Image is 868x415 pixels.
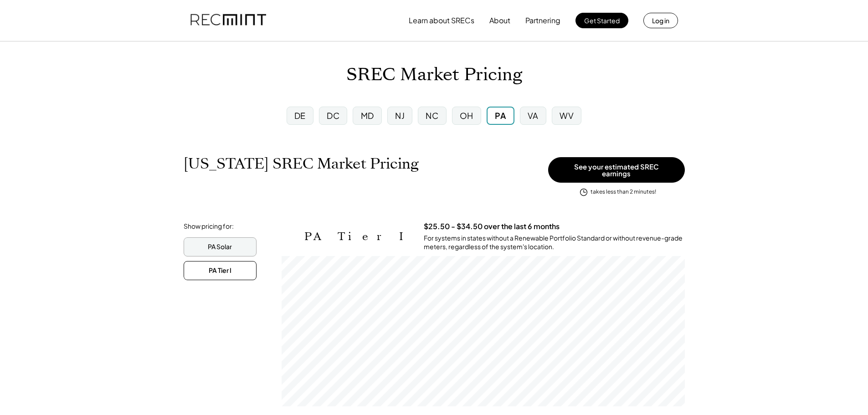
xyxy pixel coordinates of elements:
[495,110,506,121] div: PA
[426,110,438,121] div: NC
[395,110,405,121] div: NJ
[304,230,410,243] h2: PA Tier I
[409,11,474,30] button: Learn about SRECs
[190,5,266,36] img: recmint-logotype%403x.png
[560,110,574,121] div: WV
[361,110,374,121] div: MD
[424,234,685,251] div: For systems in states without a Renewable Portfolio Standard or without revenue-grade meters, reg...
[327,110,339,121] div: DC
[525,11,560,30] button: Partnering
[208,242,232,251] div: PA Solar
[424,222,560,231] h3: $25.50 - $34.50 over the last 6 months
[489,11,510,30] button: About
[591,188,656,196] div: takes less than 2 minutes!
[460,110,473,121] div: OH
[346,64,522,86] h1: SREC Market Pricing
[548,157,685,183] button: See your estimated SREC earnings
[184,222,234,231] div: Show pricing for:
[528,110,539,121] div: VA
[294,110,306,121] div: DE
[184,155,419,173] h1: [US_STATE] SREC Market Pricing
[575,13,628,28] button: Get Started
[209,266,231,275] div: PA Tier I
[643,13,678,28] button: Log in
